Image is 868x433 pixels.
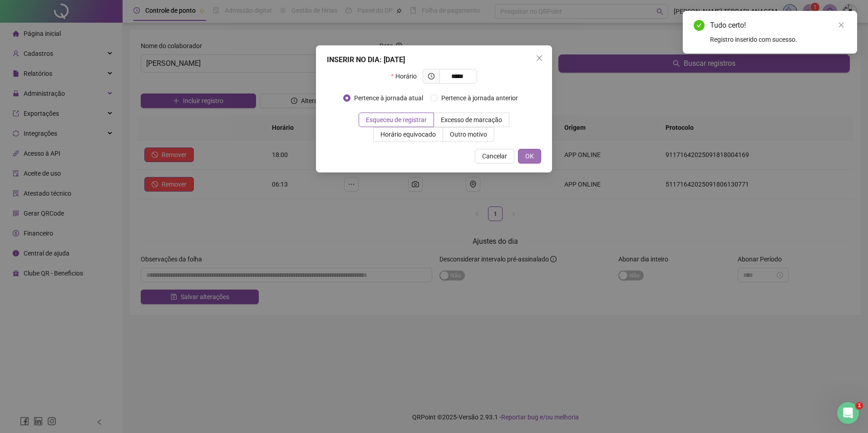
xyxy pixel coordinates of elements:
[838,22,844,28] span: close
[441,116,502,123] span: Excesso de marcação
[525,151,534,161] span: OK
[438,93,522,103] span: Pertence à jornada anterior
[694,20,705,31] span: check-circle
[710,34,846,44] div: Registro inserido com sucesso.
[350,93,427,103] span: Pertence à jornada atual
[856,402,863,409] span: 1
[450,131,487,138] span: Outro motivo
[380,131,436,138] span: Horário equivocado
[532,51,547,65] button: Close
[710,20,846,31] div: Tudo certo!
[391,69,422,84] label: Horário
[327,54,541,65] div: INSERIR NO DIA : [DATE]
[482,151,507,161] span: Cancelar
[475,149,514,163] button: Cancelar
[536,54,543,62] span: close
[836,20,846,30] a: Close
[518,149,541,163] button: OK
[366,116,427,123] span: Esqueceu de registrar
[837,402,859,424] iframe: Intercom live chat
[428,73,434,79] span: clock-circle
